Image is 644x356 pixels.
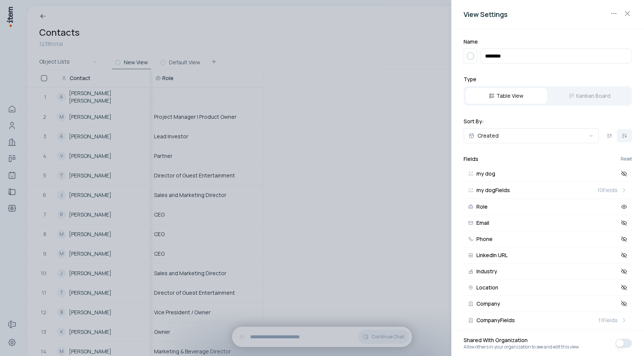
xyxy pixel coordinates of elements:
button: Reset [621,157,632,161]
button: my dog [464,166,632,182]
span: Phone [476,236,493,242]
span: Industry [476,269,497,274]
button: my dogFields10Fields [464,182,632,199]
button: Company [464,296,632,312]
button: Table View [465,88,548,104]
h2: View Settings [464,9,632,20]
span: Company Fields [476,318,515,323]
button: Email [464,215,632,231]
button: Industry [464,264,632,280]
span: Company [476,301,500,306]
span: Role [476,204,488,209]
button: Location [464,280,632,296]
span: my dog Fields [476,188,510,193]
span: LinkedIn URL [476,253,508,258]
span: Allow others in your organization to see and edit this view [464,344,579,350]
span: 11 Fields [598,317,618,324]
h2: Name [464,38,632,45]
span: Shared With Organization [464,336,579,344]
button: LinkedIn URL [464,247,632,264]
span: my dog [476,171,495,176]
span: 10 Fields [597,186,618,194]
button: Role [464,199,632,215]
span: Location [476,285,498,290]
button: CompanyFields11Fields [464,312,632,329]
h2: Sort By: [464,118,632,125]
button: Phone [464,231,632,247]
h2: Type [464,76,632,83]
span: Email [476,220,489,226]
h2: Fields [464,155,478,163]
button: View actions [608,8,620,20]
